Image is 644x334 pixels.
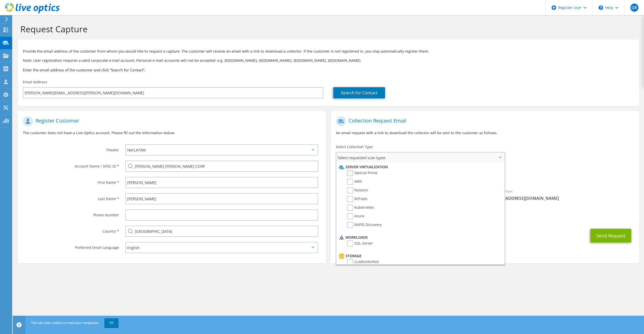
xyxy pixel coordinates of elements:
[104,318,119,327] a: OK
[23,130,321,136] p: The customer does not have a Live Optics account. Please fill out the information below.
[23,80,47,85] label: Email Address
[630,4,638,12] span: GR
[20,24,634,34] h1: Request Capture
[347,187,368,193] label: Nutanix
[338,164,502,170] li: Server Virtualization
[485,186,639,204] div: Sender & From
[23,58,634,63] p: Note: User registration requires a valid corporate e-mail account. Personal e-mail accounts will ...
[338,234,502,240] li: Workloads
[599,5,603,10] svg: \n
[23,193,119,201] label: Last Name *
[338,253,502,259] li: Storage
[23,226,119,234] label: Country *
[347,179,362,185] label: AWS
[331,206,639,224] div: CC & Reply To
[347,205,374,211] label: Kubernetes
[490,195,634,201] span: [EMAIL_ADDRESS][DOMAIN_NAME]
[347,259,379,265] label: CLARiiON/VNX
[336,130,634,136] p: An email request with a link to download the collector will be sent to the customer as follows.
[347,240,373,247] label: SQL Server
[336,144,373,149] label: Select Collection Type
[336,153,504,163] span: Select requested scan types
[590,229,631,242] button: Send Request
[331,186,485,204] div: To
[23,209,119,218] label: Phone Number
[347,170,377,176] label: Optical Prime
[333,87,385,98] a: Search for Contact
[347,222,382,228] label: RAPID Discovery
[23,67,634,73] h3: Enter the email address of the customer and click “Search for Contact”.
[331,165,639,184] div: Requested Collections
[23,242,119,250] label: Preferred Email Language
[31,321,99,325] span: This site uses cookies to track your navigation.
[23,144,119,153] label: Theater
[23,177,119,185] label: First Name *
[336,116,631,126] h1: Collection Request Email
[23,116,318,126] h1: Register Customer
[347,213,364,219] label: Azure
[23,49,634,54] p: Provide the email address of the customer from whom you would like to request a capture. The cust...
[23,161,119,169] label: Account Name / SFDC ID *
[347,196,368,202] label: RVTools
